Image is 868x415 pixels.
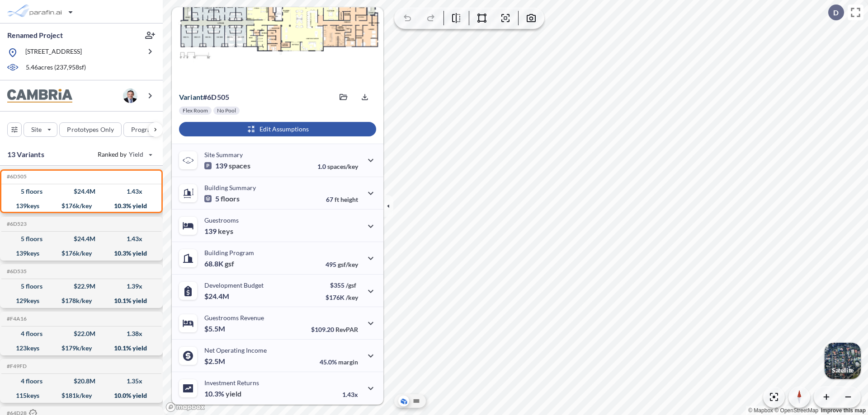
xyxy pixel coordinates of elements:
[204,281,264,289] p: Development Budget
[335,196,339,203] span: ft
[7,89,72,103] img: BrandImage
[204,161,250,170] p: 139
[129,150,144,159] span: Yield
[411,396,422,406] button: Site Plan
[204,357,226,366] p: $2.5M
[204,314,264,322] p: Guestrooms Revenue
[67,125,114,134] p: Prototypes Only
[825,343,861,379] img: Switcher Image
[204,194,240,203] p: 5
[204,292,231,301] p: $24.4M
[131,125,156,134] p: Program
[317,163,358,170] p: 1.0
[5,221,27,227] h5: Click to copy the code
[7,30,63,40] p: Renamed Project
[833,9,839,17] p: D
[226,389,241,398] span: yield
[5,173,27,180] h5: Click to copy the code
[821,407,866,414] a: Improve this map
[221,194,240,203] span: floors
[325,261,358,268] p: 495
[327,163,358,170] span: spaces/key
[165,402,205,412] a: Mapbox homepage
[217,107,236,114] p: No Pool
[5,363,27,369] h5: Click to copy the code
[90,147,158,162] button: Ranked by Yield
[311,326,358,333] p: $109.20
[204,227,233,236] p: 139
[398,396,409,406] button: Aerial View
[204,249,254,256] p: Building Program
[123,89,137,103] img: user logo
[59,122,122,137] button: Prototypes Only
[825,343,861,379] button: Switcher ImageSatellite
[832,367,854,374] p: Satellite
[179,122,376,136] button: Edit Assumptions
[204,389,241,398] p: 10.3%
[774,407,818,414] a: OpenStreetMap
[7,149,44,160] p: 13 Variants
[325,294,358,301] p: $176K
[204,324,226,333] p: $5.5M
[179,93,229,102] p: # 6d505
[204,216,239,224] p: Guestrooms
[320,358,358,366] p: 45.0%
[25,47,82,58] p: [STREET_ADDRESS]
[204,151,243,159] p: Site Summary
[204,346,267,354] p: Net Operating Income
[123,122,172,137] button: Program
[24,122,57,137] button: Site
[335,326,358,333] span: RevPAR
[346,281,356,289] span: /gsf
[748,407,773,414] a: Mapbox
[204,184,256,191] p: Building Summary
[218,227,233,236] span: keys
[5,268,27,275] h5: Click to copy the code
[229,161,250,170] span: spaces
[325,281,358,289] p: $355
[346,294,358,301] span: /key
[342,391,358,398] p: 1.43x
[179,93,203,101] span: Variant
[5,316,27,322] h5: Click to copy the code
[204,259,234,268] p: 68.8K
[204,379,259,387] p: Investment Returns
[183,107,208,114] p: Flex Room
[338,261,358,268] span: gsf/key
[338,358,358,366] span: margin
[26,63,86,73] p: 5.46 acres ( 237,958 sf)
[340,196,358,203] span: height
[31,125,42,134] p: Site
[225,259,234,268] span: gsf
[326,196,358,203] p: 67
